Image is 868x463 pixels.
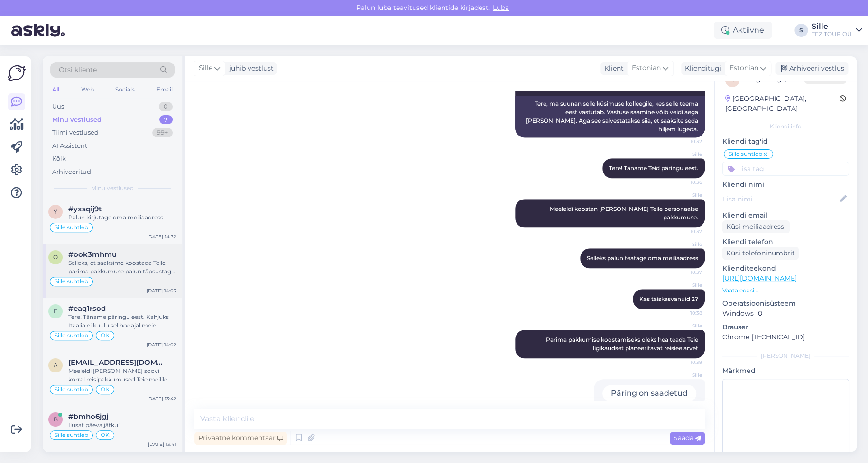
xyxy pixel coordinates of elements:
[550,205,700,221] span: Meeleldi koostan [PERSON_NAME] Teile personaalse pakkumuse.
[722,352,849,360] div: [PERSON_NAME]
[666,138,702,145] span: 10:32
[666,179,702,186] span: 10:36
[50,83,61,96] div: All
[722,322,849,332] p: Brauser
[546,336,700,352] span: Parima pakkumise koostamiseks oleks hea teada Teie ligikaudset planeeritavat reisieelarvet
[722,299,849,309] p: Operatsioonisüsteem
[722,274,797,282] a: [URL][DOMAIN_NAME]
[54,308,57,315] span: e
[68,304,106,313] span: #eaq1rsod
[52,167,91,177] div: Arhiveeritud
[147,341,176,348] div: [DATE] 14:02
[55,333,88,338] span: Sille suhtleb
[155,83,175,96] div: Email
[722,136,849,146] p: Kliendi tag'id
[147,287,176,294] div: [DATE] 14:03
[666,228,702,235] span: 10:37
[812,23,852,30] div: Sille
[52,154,66,163] div: Kõik
[52,115,102,125] div: Minu vestlused
[68,367,176,384] div: Meeleldi [PERSON_NAME] soovi korral reisipakkumused Teie meilile
[79,83,96,96] div: Web
[55,432,88,438] span: Sille suhtleb
[148,441,176,448] div: [DATE] 13:41
[812,23,862,38] a: SilleTEZ TOUR OÜ
[722,247,799,260] div: Küsi telefoninumbrit
[639,295,698,302] span: Kas täiskasvanuid 2?
[632,63,661,73] span: Estonian
[59,65,97,75] span: Otsi kliente
[666,241,702,248] span: Sille
[723,194,838,204] input: Lisa nimi
[666,269,702,276] span: 10:37
[722,366,849,376] p: Märkmed
[722,122,849,131] div: Kliendi info
[587,254,698,262] span: Selleks palun teatage oma meiliaadress
[55,225,88,230] span: Sille suhtleb
[722,220,790,233] div: Küsi meiliaadressi
[794,24,808,37] div: S
[54,416,58,423] span: b
[775,62,848,75] div: Arhiveeri vestlus
[666,191,702,199] span: Sille
[68,412,108,421] span: #bmho6jgj
[722,263,849,273] p: Klienditeekond
[725,94,840,114] div: [GEOGRAPHIC_DATA], [GEOGRAPHIC_DATA]
[600,64,624,73] div: Klient
[729,151,762,157] span: Sille suhtleb
[8,64,26,82] img: Askly Logo
[54,208,57,215] span: y
[666,322,702,329] span: Sille
[515,96,705,137] div: Tere, ma suunan selle küsimuse kolleegile, kes selle teema eest vastutab. Vastuse saamine võib ve...
[666,359,702,366] span: 10:39
[729,63,758,73] span: Estonian
[101,432,110,438] span: OK
[225,64,274,73] div: juhib vestlust
[722,237,849,247] p: Kliendi telefon
[152,128,173,137] div: 99+
[68,421,176,429] div: Ilusat päeva jätku!
[812,30,852,38] div: TEZ TOUR OÜ
[199,63,212,73] span: Sille
[722,309,849,318] p: Windows 10
[666,372,702,379] span: Sille
[91,184,134,192] span: Minu vestlused
[68,358,167,367] span: annka.rom.83@gmail.com
[666,151,702,158] span: Sille
[68,313,176,330] div: Tere! Täname päringu eest. Kahjuks Itaalia ei kuulu sel hooajal meie reisiprogrammi. Palun andke ...
[68,213,176,222] div: Palun kirjutage oma meiliaadress
[666,309,702,317] span: 10:38
[68,250,117,259] span: #ook3mhmu
[490,3,512,12] span: Luba
[52,141,87,151] div: AI Assistent
[55,279,88,284] span: Sille suhtleb
[159,115,173,125] div: 7
[101,333,110,338] span: OK
[147,233,176,240] div: [DATE] 14:32
[722,332,849,342] p: Chrome [TECHNICAL_ID]
[68,259,176,276] div: Selleks, et saaksime koostada Teile parima pakkumuse palun täpsustage Teile sobilik tubadesse jao...
[722,210,849,220] p: Kliendi email
[681,64,721,73] div: Klienditugi
[101,387,110,392] span: OK
[147,395,176,402] div: [DATE] 13:42
[53,254,58,261] span: o
[68,205,102,213] span: #yxsqij9t
[113,83,137,96] div: Socials
[194,432,287,445] div: Privaatne kommentaar
[55,387,88,392] span: Sille suhtleb
[714,22,772,39] div: Aktiivne
[54,362,58,369] span: a
[609,164,698,172] span: Tere! Täname Teid päringu eest.
[722,286,849,295] p: Vaata edasi ...
[666,281,702,289] span: Sille
[674,434,701,442] span: Saada
[602,385,696,402] div: Päring on saadetud
[722,180,849,190] p: Kliendi nimi
[52,128,99,137] div: Tiimi vestlused
[159,102,173,111] div: 0
[722,162,849,176] input: Lisa tag
[52,102,64,111] div: Uus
